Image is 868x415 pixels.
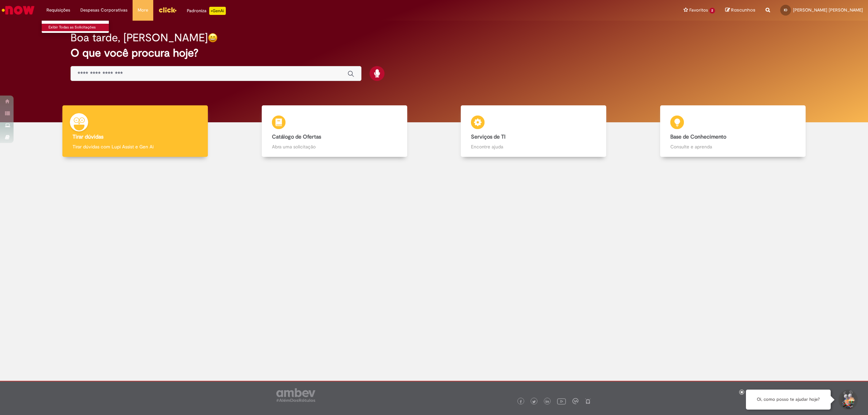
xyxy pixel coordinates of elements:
[158,5,177,15] img: click_logo_yellow_360x200.png
[784,8,787,12] span: IO
[276,388,315,402] img: logo_footer_ambev_rotulo_gray.png
[71,47,797,59] h2: O que você procura hoje?
[1,3,36,17] img: ServiceNow
[532,400,536,403] img: logo_footer_twitter.png
[725,7,755,14] a: Rascunhos
[793,7,863,13] span: [PERSON_NAME] [PERSON_NAME]
[235,105,434,157] a: Catálogo de Ofertas Abra uma solicitação
[73,133,103,140] b: Tirar dúvidas
[434,105,633,157] a: Serviços de TI Encontre ajuda
[670,133,726,140] b: Base de Conhecimento
[471,133,506,140] b: Serviços de TI
[670,143,795,150] p: Consulte e aprenda
[73,143,198,150] p: Tirar dúvidas com Lupi Assist e Gen Ai
[46,7,70,14] span: Requisições
[71,32,208,44] h2: Boa tarde, [PERSON_NAME]
[471,143,596,150] p: Encontre ajuda
[709,8,715,14] span: 2
[208,33,218,43] img: happy-face.png
[546,400,549,404] img: logo_footer_linkedin.png
[80,7,127,14] span: Despesas Corporativas
[138,7,148,14] span: More
[272,143,397,150] p: Abra uma solicitação
[837,390,858,410] button: Iniciar Conversa de Suporte
[633,105,833,157] a: Base de Conhecimento Consulte e aprenda
[187,7,226,15] div: Padroniza
[746,390,831,410] div: Oi, como posso te ajudar hoje?
[519,400,522,403] img: logo_footer_facebook.png
[209,7,226,15] p: +GenAi
[572,398,578,404] img: logo_footer_workplace.png
[41,20,109,33] ul: Requisições
[585,398,591,404] img: logo_footer_naosei.png
[731,7,755,13] span: Rascunhos
[272,133,321,140] b: Catálogo de Ofertas
[42,24,116,31] a: Exibir Todas as Solicitações
[689,7,708,14] span: Favoritos
[557,397,566,406] img: logo_footer_youtube.png
[36,105,235,157] a: Tirar dúvidas Tirar dúvidas com Lupi Assist e Gen Ai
